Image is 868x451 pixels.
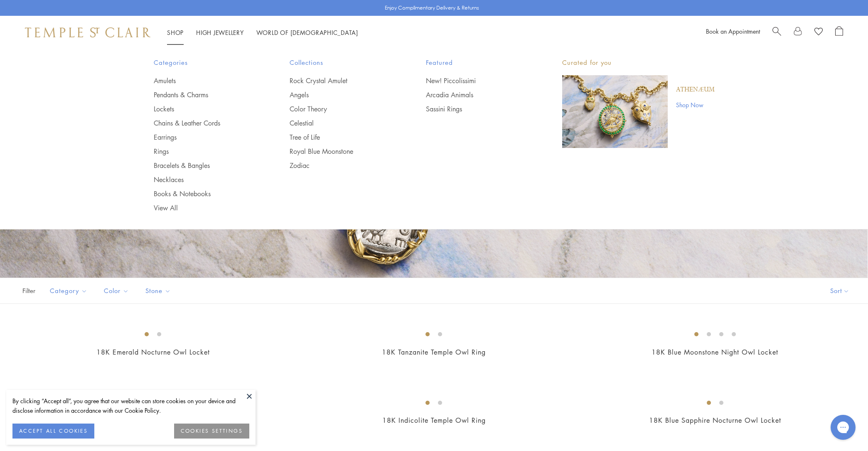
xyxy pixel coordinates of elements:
a: Celestial [290,118,393,128]
a: Search [772,26,781,39]
a: Chains & Leather Cords [154,118,257,128]
p: Enjoy Complimentary Delivery & Returns [385,4,479,12]
a: 18K Tanzanite Temple Owl Ring [382,347,486,357]
a: Tree of Life [290,133,393,142]
span: Color [100,286,135,296]
a: Bracelets & Bangles [154,161,257,170]
span: Stone [141,286,177,296]
a: Athenæum [676,85,715,94]
a: Royal Blue Moonstone [290,147,393,156]
div: By clicking “Accept all”, you agree that our website can store cookies on your device and disclos... [12,396,249,415]
button: COOKIES SETTINGS [174,424,249,439]
a: Open Shopping Bag [835,26,843,39]
iframe: Gorgias live chat messenger [826,412,860,443]
a: Shop Now [676,100,715,109]
a: Earrings [154,133,257,142]
a: View All [154,203,257,212]
a: Lockets [154,104,257,113]
a: High JewelleryHigh Jewellery [196,28,244,37]
span: Categories [154,57,257,68]
a: Color Theory [290,104,393,113]
a: Pendants & Charms [154,90,257,99]
button: Show sort by [811,278,868,303]
a: World of [DEMOGRAPHIC_DATA]World of [DEMOGRAPHIC_DATA] [256,28,358,37]
a: ShopShop [167,28,184,37]
a: 18K Emerald Nocturne Owl Locket [96,347,210,357]
p: Curated for you [562,57,715,68]
img: Temple St. Clair [25,27,150,37]
a: Amulets [154,76,257,85]
a: Arcadia Animals [426,90,529,99]
a: Sassini Rings [426,104,529,113]
a: 18K Indicolite Temple Owl Ring [382,416,486,425]
a: Book an Appointment [706,27,760,35]
a: Rings [154,147,257,156]
button: Color [98,281,135,300]
a: Rock Crystal Amulet [290,76,393,85]
button: Category [44,281,93,300]
a: Zodiac [290,161,393,170]
nav: Main navigation [167,27,358,38]
a: New! Piccolissimi [426,76,529,85]
span: Collections [290,57,393,68]
button: Stone [139,281,177,300]
span: Featured [426,57,529,68]
a: Necklaces [154,175,257,184]
a: View Wishlist [814,26,823,39]
a: 18K Blue Sapphire Nocturne Owl Locket [649,416,781,425]
a: 18K Blue Moonstone Night Owl Locket [652,347,778,357]
a: Books & Notebooks [154,189,257,198]
span: Category [46,286,93,296]
a: Angels [290,90,393,99]
button: ACCEPT ALL COOKIES [12,424,94,439]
